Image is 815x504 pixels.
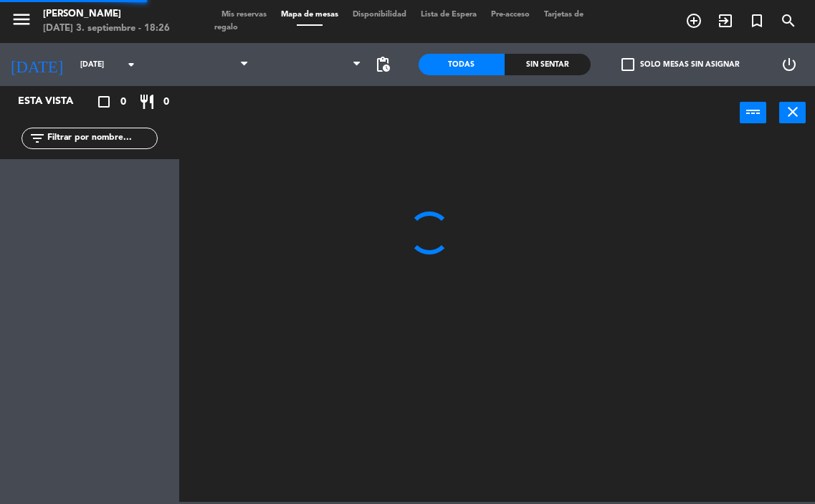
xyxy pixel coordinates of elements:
[11,9,32,35] button: menu
[138,93,156,110] i: restaurant
[345,11,414,19] span: Disponibilidad
[784,103,801,120] i: close
[748,12,766,29] i: turned_in_not
[46,130,157,146] input: Filtrar por nombre...
[621,58,634,71] span: check_box_outline_blank
[374,56,391,73] span: pending_actions
[120,94,126,110] span: 0
[780,12,797,29] i: search
[274,11,345,19] span: Mapa de mesas
[163,94,169,110] span: 0
[505,54,591,75] div: Sin sentar
[7,93,103,110] div: Esta vista
[779,102,806,123] button: close
[717,12,734,29] i: exit_to_app
[43,22,170,36] div: [DATE] 3. septiembre - 18:26
[214,11,274,19] span: Mis reservas
[11,9,32,30] i: menu
[123,56,140,73] i: arrow_drop_down
[621,58,740,71] label: Solo mesas sin asignar
[740,102,766,123] button: power_input
[419,54,505,75] div: Todas
[43,7,170,22] div: [PERSON_NAME]
[781,56,798,73] i: power_settings_new
[414,11,484,19] span: Lista de Espera
[745,103,762,120] i: power_input
[484,11,537,19] span: Pre-acceso
[95,93,113,110] i: crop_square
[29,130,46,147] i: filter_list
[685,12,702,29] i: add_circle_outline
